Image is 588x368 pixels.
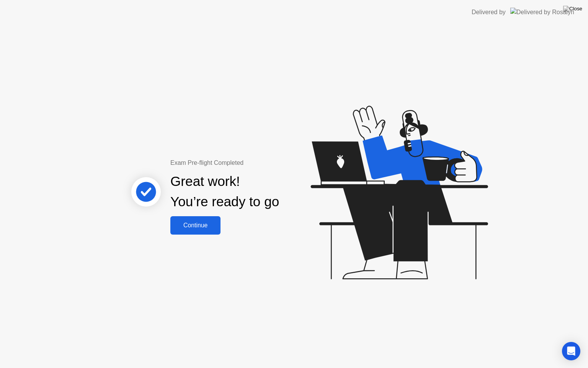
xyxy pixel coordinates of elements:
[170,158,328,168] div: Exam Pre-flight Completed
[472,8,506,17] div: Delivered by
[170,216,220,235] button: Continue
[562,342,580,360] div: Open Intercom Messenger
[563,6,582,12] img: Close
[170,171,279,212] div: Great work! You’re ready to go
[173,222,218,229] div: Continue
[510,8,574,16] img: Delivered by Rosalyn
